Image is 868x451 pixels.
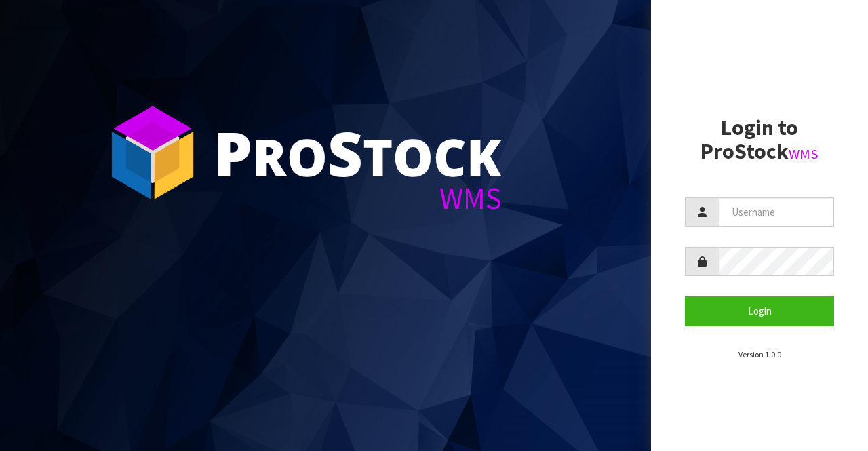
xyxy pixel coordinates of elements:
img: ProStock Cube [102,102,203,203]
small: Version 1.0.0 [738,349,781,359]
div: ro tock [214,122,502,183]
input: Username [719,197,834,227]
small: WMS [789,145,818,163]
div: WMS [214,183,502,214]
span: P [214,111,252,194]
span: S [328,111,363,194]
button: Login [685,296,834,326]
h2: Login to ProStock [685,116,834,163]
